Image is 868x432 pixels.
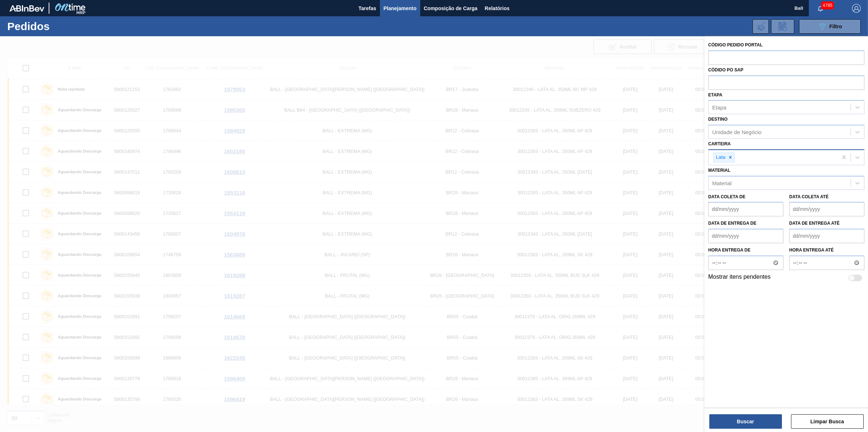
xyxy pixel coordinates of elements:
[712,180,731,186] div: Material
[799,19,861,34] button: Filtro
[821,1,834,9] span: 4785
[789,245,864,256] label: Hora entrega até
[708,194,745,199] label: Data coleta de
[708,229,783,243] input: dd/mm/yyyy
[789,202,864,216] input: dd/mm/yyyy
[789,229,864,243] input: dd/mm/yyyy
[714,153,726,162] div: Lata
[358,4,376,13] span: Tarefas
[852,4,861,13] img: Logout
[9,5,44,12] img: TNhmsLtSVTkK8tSr43FrP2fwEKptu5GPRR3wAAAABJRU5ErkJggg==
[7,22,119,30] h1: Pedidos
[789,221,840,226] label: Data de Entrega até
[708,245,783,256] label: Hora entrega de
[708,117,727,122] label: Destino
[384,4,417,13] span: Planejamento
[485,4,510,13] span: Relatórios
[708,168,730,173] label: Material
[708,42,763,47] label: Código Pedido Portal
[708,274,771,282] label: Mostrar itens pendentes
[712,104,726,111] div: Etapa
[809,3,832,13] button: Notificações
[424,4,478,13] span: Composição de Carga
[771,19,794,34] div: Solicitação de Revisão de Pedidos
[708,221,757,226] label: Data de Entrega de
[712,129,762,135] div: Unidade de Negócio
[753,19,769,34] div: Importar Negociações dos Pedidos
[708,202,783,216] input: dd/mm/yyyy
[789,194,828,199] label: Data coleta até
[708,141,731,146] label: Carteira
[708,92,722,97] label: Etapa
[708,67,743,72] label: Códido PO SAP
[830,24,842,29] span: Filtro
